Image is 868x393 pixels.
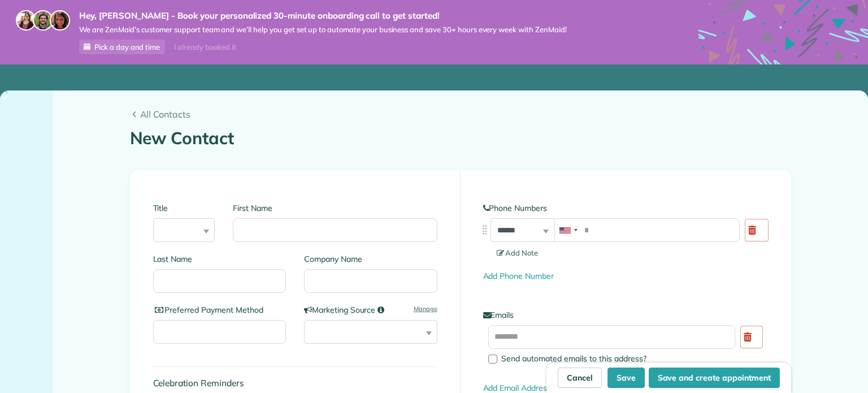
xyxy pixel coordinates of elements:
[304,304,437,316] label: Marketing Source
[130,107,791,121] a: All Contacts
[479,224,491,236] img: drag_indicator-119b368615184ecde3eda3c64c821f6cf29d3e2b97b89ee44bc31753036683e5.png
[153,202,215,214] label: Title
[483,202,768,214] label: Phone Numbers
[153,253,287,265] label: Last Name
[167,40,242,54] div: I already booked it
[16,10,36,31] img: maria-72a9807cf96188c08ef61303f053569d2e2a8a1cde33d635c8a3ac13582a053d.jpg
[558,368,602,388] a: Cancel
[33,10,53,31] img: jorge-587dff0eeaa6aab1f244e6dc62b8924c3b6ad411094392a53c71c6c4a576187d.jpg
[50,10,70,31] img: michelle-19f622bdf1676172e81f8f8fba1fb50e276960ebfe0243fe18214015130c80e4.jpg
[483,309,768,321] label: Emails
[304,253,437,265] label: Company Name
[153,378,437,388] h4: Celebration Reminders
[649,368,780,388] button: Save and create appointment
[483,383,551,393] a: Add Email Address
[414,304,437,314] a: Manage
[130,129,791,148] h1: New Contact
[94,42,160,51] span: Pick a day and time
[607,368,645,388] button: Save
[153,304,287,316] label: Preferred Payment Method
[79,10,567,21] strong: Hey, [PERSON_NAME] - Book your personalized 30-minute onboarding call to get started!
[233,202,437,214] label: First Name
[555,219,581,241] div: United States: +1
[140,107,791,121] span: All Contacts
[483,271,554,281] a: Add Phone Number
[497,248,539,257] span: Add Note
[501,353,646,364] span: Send automated emails to this address?
[79,25,567,34] span: We are ZenMaid’s customer support team and we’ll help you get set up to automate your business an...
[79,40,165,54] a: Pick a day and time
